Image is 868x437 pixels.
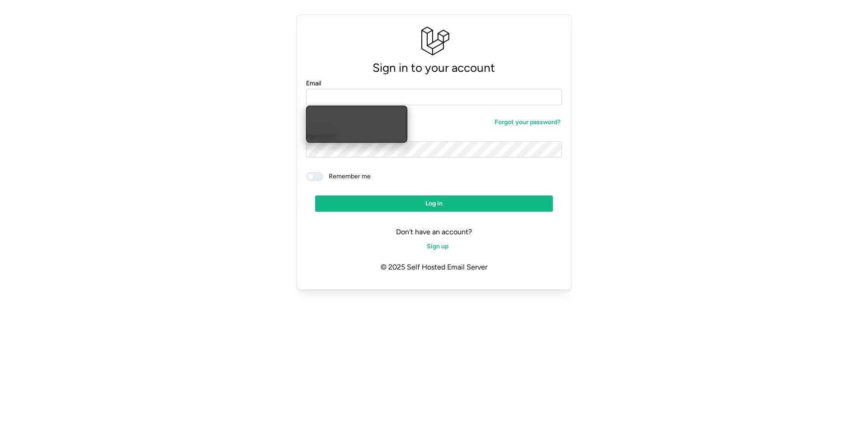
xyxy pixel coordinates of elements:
a: Sign up [418,238,450,255]
button: Log in [315,195,553,212]
p: Don't have an account? [306,226,562,238]
p: © 2025 Self Hosted Email Server [306,255,562,280]
span: Forgot your password? [495,115,561,130]
span: Log in [425,196,443,211]
a: Forgot your password? [486,114,562,130]
span: Sign up [427,239,448,254]
label: Email [306,79,321,88]
span: Remember me [323,172,371,181]
p: Sign in to your account [306,58,562,78]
